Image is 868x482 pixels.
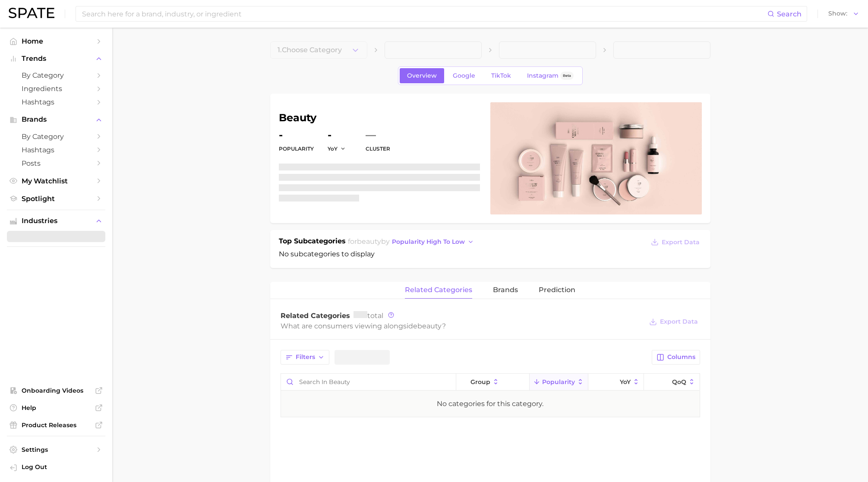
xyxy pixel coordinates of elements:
[9,8,54,18] img: SPATE
[484,68,518,83] a: TikTok
[328,145,346,152] button: YoY
[7,443,105,456] a: Settings
[281,312,350,320] span: Related Categories
[357,237,381,246] span: beauty
[22,446,91,454] span: Settings
[22,116,91,123] span: Brands
[279,113,480,123] h1: beauty
[456,374,530,391] button: group
[826,8,862,19] button: Show
[7,69,105,82] a: by Category
[7,143,105,157] a: Hashtags
[22,195,91,203] span: Spotlight
[445,68,483,83] a: Google
[281,320,643,332] div: What are consumers viewing alongside ?
[7,52,105,65] button: Trends
[520,68,581,83] a: InstagramBeta
[296,353,315,361] span: Filters
[281,350,329,365] button: Filters
[270,41,367,59] button: 1.Choose Category
[7,95,105,109] a: Hashtags
[328,130,352,140] dd: -
[563,72,571,79] span: Beta
[644,374,699,391] button: QoQ
[354,312,383,320] span: total
[453,72,475,79] span: Google
[7,214,105,227] button: Industries
[470,378,490,385] span: group
[348,237,477,246] span: for by
[22,132,91,141] span: by Category
[390,236,477,248] button: popularity high to low
[22,98,91,106] span: Hashtags
[491,72,511,79] span: TikTok
[22,85,91,93] span: Ingredients
[652,350,700,365] button: Columns
[649,236,701,248] button: Export Data
[672,378,686,385] span: QoQ
[279,236,702,259] div: No subcategories to display
[279,144,314,154] dt: Popularity
[542,378,575,385] span: Popularity
[7,82,105,95] a: Ingredients
[660,318,698,325] span: Export Data
[493,286,518,294] span: brands
[279,130,314,140] dd: -
[22,217,91,225] span: Industries
[662,239,700,246] span: Export Data
[527,72,559,79] span: Instagram
[400,68,444,83] a: Overview
[7,35,105,48] a: Home
[530,374,588,391] button: Popularity
[22,404,91,412] span: Help
[392,238,465,246] span: popularity high to low
[22,71,91,79] span: by Category
[7,130,105,143] a: by Category
[777,10,802,18] span: Search
[328,145,338,152] span: YoY
[22,421,91,429] span: Product Releases
[22,159,91,167] span: Posts
[7,192,105,205] a: Spotlight
[667,353,695,361] span: Columns
[828,11,847,16] span: Show
[22,463,98,471] span: Log Out
[7,113,105,126] button: Brands
[279,236,346,249] h1: Top Subcategories
[366,130,376,140] span: —
[7,419,105,432] a: Product Releases
[620,378,631,385] span: YoY
[7,174,105,188] a: My Watchlist
[22,146,91,154] span: Hashtags
[647,316,700,328] button: Export Data
[437,399,543,409] div: No categories for this category.
[366,144,390,154] dt: cluster
[278,46,342,54] span: 1. Choose Category
[7,384,105,397] a: Onboarding Videos
[588,374,644,391] button: YoY
[417,322,442,330] span: beauty
[22,55,91,63] span: Trends
[7,460,105,475] a: Log out. Currently logged in with e-mail addison@spate.nyc.
[22,177,91,185] span: My Watchlist
[281,374,456,390] input: Search in beauty
[22,37,91,45] span: Home
[407,72,437,79] span: Overview
[7,401,105,414] a: Help
[22,387,91,394] span: Onboarding Videos
[81,6,767,21] input: Search here for a brand, industry, or ingredient
[539,286,575,294] span: Prediction
[405,286,472,294] span: related categories
[7,157,105,170] a: Posts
